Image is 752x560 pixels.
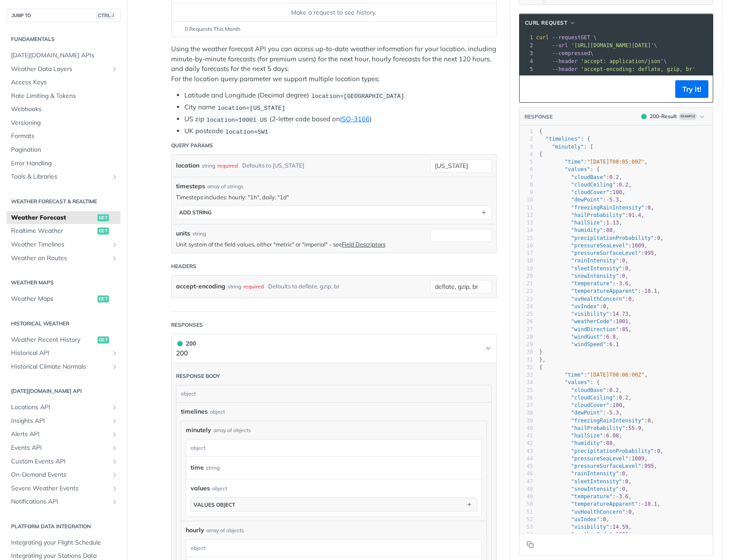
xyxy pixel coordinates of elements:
[571,250,641,256] span: "pressureSurfaceLevel"
[111,241,118,248] button: Show subpages for Weather Timelines
[7,63,120,76] a: Weather Data LayersShow subpages for Weather Data Layers
[228,280,241,293] div: string
[571,318,613,325] span: "weatherCode"
[616,280,619,287] span: -
[619,395,629,401] span: 0.2
[539,205,654,211] span: : ,
[111,485,118,492] button: Show subpages for Severe Weather Events
[539,288,661,294] span: : ,
[552,66,578,72] span: --header
[7,455,120,468] a: Custom Events APIShow subpages for Custom Events API
[539,318,632,325] span: : ,
[210,408,225,416] div: object
[176,206,491,219] button: ADD string
[632,243,644,249] span: 1009
[571,410,603,416] span: "dewPoint"
[520,280,533,287] div: 21
[192,230,206,238] div: string
[552,50,591,56] span: --compressed
[520,417,533,425] div: 39
[111,363,118,370] button: Show subpages for Historical Climate Normals
[11,51,118,60] span: [DATE][DOMAIN_NAME] APIs
[609,174,619,180] span: 0.2
[176,339,492,358] button: 200 200200
[606,227,612,233] span: 88
[539,243,648,249] span: : ,
[539,144,594,150] span: : [
[539,303,610,310] span: : ,
[184,102,497,112] li: City name
[176,280,225,293] label: accept-encoding
[536,58,667,64] span: \
[11,403,109,412] span: Locations API
[7,103,120,116] a: Webhooks
[11,484,109,493] span: Severe Weather Events
[520,212,533,219] div: 12
[11,213,95,222] span: Weather Forecast
[571,296,625,302] span: "uvHealthConcern"
[520,49,535,57] div: 3
[644,288,657,294] span: 10.1
[176,240,426,248] p: Unit system of the field values, either "metric" or "imperial" - see
[7,387,120,395] h2: [DATE][DOMAIN_NAME] API
[11,159,118,168] span: Error Handling
[7,441,120,455] a: Events APIShow subpages for Events API
[571,273,619,279] span: "snowIntensity"
[7,495,120,508] a: Notifications APIShow subpages for Notifications API
[581,58,664,64] span: 'accept: application/json'
[539,311,632,317] span: : ,
[520,379,533,386] div: 34
[539,227,616,233] span: : ,
[485,345,492,352] svg: Chevron
[539,128,542,134] span: {
[176,372,220,380] div: Response body
[520,333,533,341] div: 28
[520,310,533,318] div: 25
[571,402,610,408] span: "cloudCover"
[539,364,542,370] span: {
[520,409,533,417] div: 38
[520,425,533,432] div: 40
[217,105,285,111] span: location=[US_STATE]
[606,410,609,416] span: -
[536,50,594,56] span: \
[609,387,619,393] span: 0.2
[520,326,533,333] div: 27
[637,112,708,121] button: 200200-ResultExample
[536,34,597,41] span: GET \
[520,387,533,394] div: 35
[520,189,533,196] div: 9
[571,341,606,347] span: "windSpeed"
[171,142,213,149] div: Query Params
[536,42,658,49] span: \
[242,159,304,172] div: Defaults to [US_STATE]
[11,497,109,506] span: Notifications API
[520,257,533,265] div: 18
[520,295,533,303] div: 23
[175,8,492,17] div: Make a request to see history.
[609,410,619,416] span: 5.3
[171,262,196,270] div: Headers
[225,128,268,135] span: location=SW1
[11,254,109,263] span: Weather on Routes
[520,34,535,41] div: 1
[191,461,204,474] label: time
[539,273,629,279] span: : ,
[11,295,95,303] span: Weather Maps
[7,211,120,224] a: Weather Forecastget
[539,280,632,287] span: : ,
[571,235,654,241] span: "precipitationProbability"
[606,334,616,340] span: 6.8
[609,341,619,347] span: 6.1
[520,158,533,166] div: 5
[7,347,120,360] a: Historical APIShow subpages for Historical API
[184,126,497,136] li: UK postcode
[539,379,600,385] span: : {
[7,198,120,205] h2: Weather Forecast & realtime
[268,280,340,293] div: Defaults to deflate, gzip, br
[520,143,533,151] div: 3
[7,157,120,170] a: Error Handling
[520,135,533,143] div: 2
[520,204,533,212] div: 11
[520,41,535,49] div: 2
